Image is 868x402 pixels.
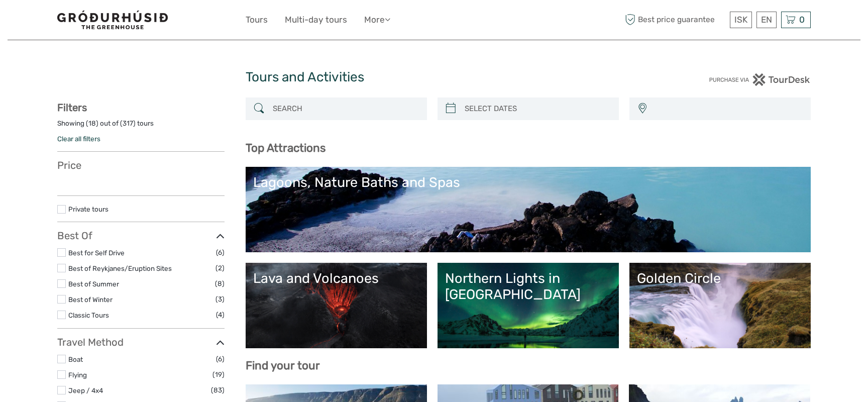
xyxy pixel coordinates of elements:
[246,13,268,27] a: Tours
[734,15,747,25] span: ISK
[798,15,806,25] span: 0
[637,270,803,341] a: Golden Circle
[57,135,100,143] a: Clear all filters
[68,355,83,363] a: Boat
[68,371,87,379] a: Flying
[68,311,109,319] a: Classic Tours
[68,280,119,288] a: Best of Summer
[57,159,225,171] h3: Price
[364,13,390,27] a: More
[285,13,347,27] a: Multi-day tours
[253,270,419,341] a: Lava and Volcanoes
[216,309,225,321] span: (4)
[57,336,225,348] h3: Travel Method
[253,174,803,245] a: Lagoons, Nature Baths and Spas
[622,12,727,28] span: Best price guarantee
[215,262,225,274] span: (2)
[246,141,325,155] b: Top Attractions
[216,353,225,365] span: (6)
[445,270,611,303] div: Northern Lights in [GEOGRAPHIC_DATA]
[253,174,803,190] div: Lagoons, Nature Baths and Spas
[445,270,611,341] a: Northern Lights in [GEOGRAPHIC_DATA]
[216,247,225,258] span: (6)
[709,73,811,86] img: PurchaseViaTourDesk.png
[269,100,422,118] input: SEARCH
[212,369,225,380] span: (19)
[57,102,87,114] strong: Filters
[57,119,225,134] div: Showing ( ) out of ( ) tours
[123,119,133,128] label: 317
[68,249,125,257] a: Best for Self Drive
[57,230,225,242] h3: Best Of
[461,100,614,118] input: SELECT DATES
[57,11,168,29] img: 1578-341a38b5-ce05-4595-9f3d-b8aa3718a0b3_logo_small.jpg
[637,270,803,286] div: Golden Circle
[68,264,172,272] a: Best of Reykjanes/Eruption Sites
[211,384,225,396] span: (83)
[215,293,225,305] span: (3)
[246,69,622,85] h1: Tours and Activities
[88,119,96,128] label: 18
[68,205,108,213] a: Private tours
[215,278,225,289] span: (8)
[253,270,419,286] div: Lava and Volcanoes
[246,359,320,372] b: Find your tour
[68,295,113,304] a: Best of Winter
[756,12,777,28] div: EN
[68,386,103,394] a: Jeep / 4x4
